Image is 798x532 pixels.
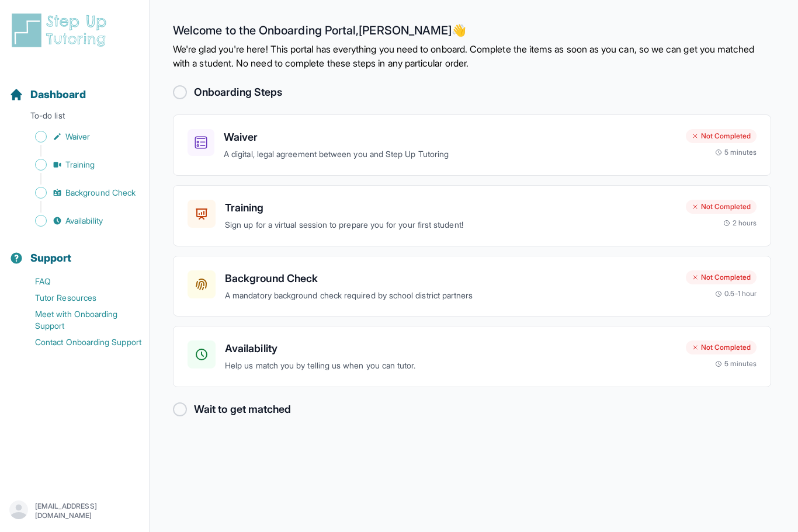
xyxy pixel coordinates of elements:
[224,148,676,161] p: A digital, legal agreement between you and Step Up Tutoring
[35,502,140,520] p: [EMAIL_ADDRESS][DOMAIN_NAME]
[723,218,757,228] div: 2 hours
[9,273,149,290] a: FAQ
[194,84,282,100] h2: Onboarding Steps
[173,23,771,42] h2: Welcome to the Onboarding Portal, [PERSON_NAME] 👋
[686,340,757,354] div: Not Completed
[225,218,676,232] p: Sign up for a virtual session to prepare you for your first student!
[715,148,757,157] div: 5 minutes
[715,359,757,368] div: 5 minutes
[173,185,771,246] a: TrainingSign up for a virtual session to prepare you for your first student!Not Completed2 hours
[30,86,86,103] span: Dashboard
[225,270,676,287] h3: Background Check
[9,157,149,173] a: Training
[173,256,771,317] a: Background CheckA mandatory background check required by school district partnersNot Completed0.5...
[65,159,95,171] span: Training
[65,131,90,142] span: Waiver
[173,114,771,176] a: WaiverA digital, legal agreement between you and Step Up TutoringNot Completed5 minutes
[5,110,144,126] p: To-do list
[9,213,149,229] a: Availability
[224,129,676,145] h3: Waiver
[9,86,86,103] a: Dashboard
[9,128,149,145] a: Waiver
[5,68,144,107] button: Dashboard
[65,187,136,199] span: Background Check
[5,231,144,271] button: Support
[9,185,149,201] a: Background Check
[9,12,113,49] img: logo
[686,200,757,214] div: Not Completed
[225,359,676,373] p: Help us match you by telling us when you can tutor.
[686,270,757,284] div: Not Completed
[9,290,149,306] a: Tutor Resources
[9,500,140,521] button: [EMAIL_ADDRESS][DOMAIN_NAME]
[225,289,676,302] p: A mandatory background check required by school district partners
[30,250,72,266] span: Support
[194,401,291,418] h2: Wait to get matched
[686,129,757,143] div: Not Completed
[715,289,757,298] div: 0.5-1 hour
[225,340,676,357] h3: Availability
[173,326,771,387] a: AvailabilityHelp us match you by telling us when you can tutor.Not Completed5 minutes
[65,215,103,227] span: Availability
[225,200,676,216] h3: Training
[173,42,771,70] p: We're glad you're here! This portal has everything you need to onboard. Complete the items as soo...
[9,334,149,350] a: Contact Onboarding Support
[9,306,149,334] a: Meet with Onboarding Support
